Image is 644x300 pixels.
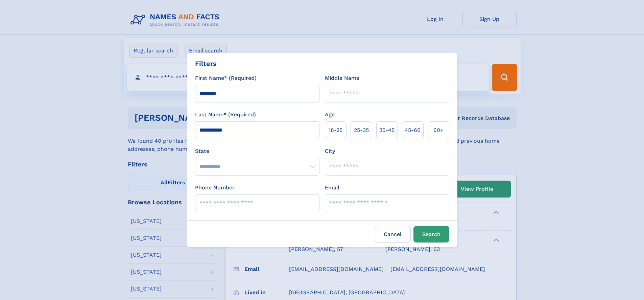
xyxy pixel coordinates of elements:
[195,59,217,69] div: Filters
[354,126,369,134] span: 25‑35
[329,126,342,134] span: 18‑25
[433,126,444,134] span: 60+
[325,74,359,82] label: Middle Name
[325,147,335,155] label: City
[413,226,449,243] button: Search
[325,184,339,192] label: Email
[379,126,395,134] span: 35‑45
[325,111,335,119] label: Age
[195,184,235,192] label: Phone Number
[195,111,256,119] label: Last Name* (Required)
[195,147,319,155] label: State
[195,74,257,82] label: First Name* (Required)
[375,226,411,243] label: Cancel
[405,126,421,134] span: 45‑60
